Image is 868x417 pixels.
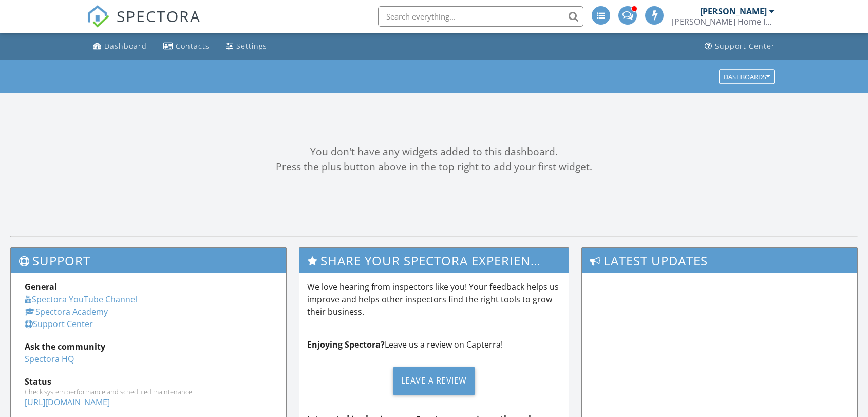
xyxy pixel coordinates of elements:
[582,248,857,273] h3: Latest Updates
[724,73,770,80] div: Dashboards
[25,396,110,408] a: [URL][DOMAIN_NAME]
[25,375,272,388] div: Status
[89,37,151,56] a: Dashboard
[117,5,201,27] span: SPECTORA
[715,41,775,51] div: Support Center
[25,281,57,293] strong: General
[25,388,272,396] div: Check system performance and scheduled maintenance.
[25,318,93,330] a: Support Center
[393,367,475,395] div: Leave a Review
[25,353,74,365] a: Spectora HQ
[307,338,561,351] p: Leave us a review on Capterra!
[672,16,775,27] div: Nickelsen Home Inspections, LLC
[104,41,147,51] div: Dashboard
[25,340,272,353] div: Ask the community
[700,6,767,16] div: [PERSON_NAME]
[10,144,858,159] div: You don't have any widgets added to this dashboard.
[719,69,775,84] button: Dashboards
[222,37,271,56] a: Settings
[25,294,137,305] a: Spectora YouTube Channel
[159,37,214,56] a: Contacts
[307,281,561,318] p: We love hearing from inspectors like you! Your feedback helps us improve and helps other inspecto...
[176,41,210,51] div: Contacts
[87,5,109,28] img: The Best Home Inspection Software - Spectora
[11,248,286,273] h3: Support
[307,339,385,350] strong: Enjoying Spectora?
[299,248,569,273] h3: Share Your Spectora Experience
[10,159,858,174] div: Press the plus button above in the top right to add your first widget.
[87,14,201,35] a: SPECTORA
[236,41,267,51] div: Settings
[378,6,583,27] input: Search everything...
[25,306,108,317] a: Spectora Academy
[307,359,561,403] a: Leave a Review
[701,37,779,56] a: Support Center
